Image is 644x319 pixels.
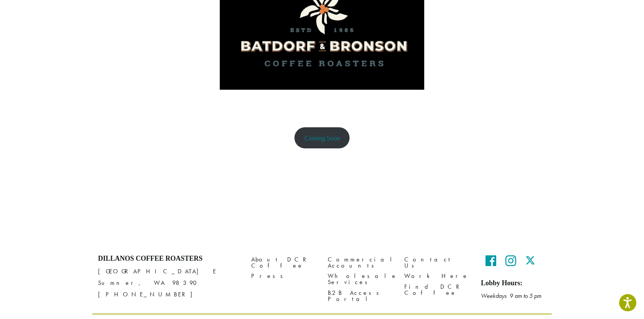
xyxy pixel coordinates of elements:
a: About DCR Coffee [251,255,316,271]
a: Press [251,271,316,281]
a: Commercial Accounts [328,255,393,271]
a: Coming Soon [294,127,350,148]
a: Work Here [404,271,469,281]
a: Wholesale Services [328,271,393,288]
h4: Dillanos Coffee Roasters [98,255,240,263]
a: Contact Us [404,255,469,271]
em: Weekdays 9 am to 5 pm [481,292,541,300]
h5: Lobby Hours: [481,279,546,288]
a: Find DCR Coffee [404,281,469,298]
p: [GEOGRAPHIC_DATA] E Sumner, WA 98390 [PHONE_NUMBER] [98,266,240,300]
a: B2B Access Portal [328,288,393,304]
